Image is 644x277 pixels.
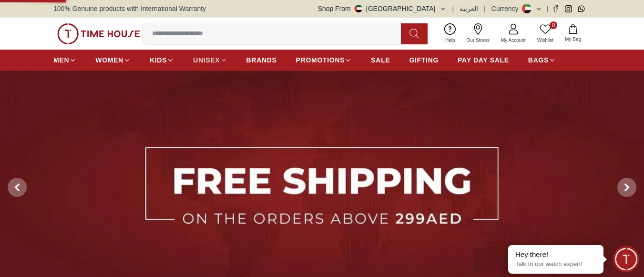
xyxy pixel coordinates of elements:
[458,55,509,65] span: PAY DAY SALE
[484,4,486,13] span: |
[57,23,140,44] img: ...
[578,5,585,12] a: Whatsapp
[550,21,557,29] span: 0
[246,55,277,65] span: BRANDS
[497,37,530,44] span: My Account
[296,51,352,69] a: PROMOTIONS
[528,55,549,65] span: BAGS
[409,51,439,69] a: GIFTING
[440,21,461,46] a: Help
[53,4,206,13] span: 100% Genuine products with International Warranty
[463,37,493,44] span: Our Stores
[461,21,495,46] a: Our Stores
[53,55,69,65] span: MEN
[95,51,131,69] a: WOMEN
[371,55,390,65] span: SALE
[613,246,639,272] div: Chat Widget
[452,4,454,13] span: |
[150,51,174,69] a: KIDS
[318,4,447,13] button: Shop From[GEOGRAPHIC_DATA]
[565,5,572,12] a: Instagram
[371,51,390,69] a: SALE
[532,21,559,46] a: 0Wishlist
[150,55,167,65] span: KIDS
[193,51,227,69] a: UNISEX
[546,4,548,13] span: |
[193,55,220,65] span: UNISEX
[409,55,439,65] span: GIFTING
[528,51,556,69] a: BAGS
[552,5,559,12] a: Facebook
[491,4,522,13] div: Currency
[355,5,362,12] img: United Arab Emirates
[559,22,587,45] button: My Bag
[53,51,76,69] a: MEN
[515,250,596,259] div: Hey there!
[441,37,459,44] span: Help
[458,51,509,69] a: PAY DAY SALE
[296,55,345,65] span: PROMOTIONS
[246,51,277,69] a: BRANDS
[460,4,478,13] button: العربية
[95,55,123,65] span: WOMEN
[561,36,585,43] span: My Bag
[533,37,557,44] span: Wishlist
[515,260,596,268] p: Talk to our watch expert!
